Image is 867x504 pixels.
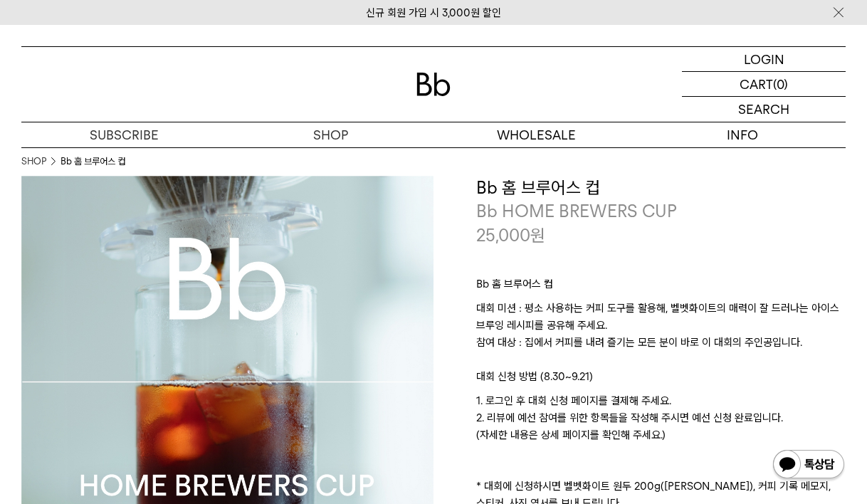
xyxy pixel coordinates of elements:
[433,122,640,147] p: WHOLESALE
[476,300,846,368] p: 대회 미션 : 평소 사용하는 커피 도구를 활용해, 벨벳화이트의 매력이 잘 드러나는 아이스 브루잉 레시피를 공유해 주세요. 참여 대상 : 집에서 커피를 내려 즐기는 모든 분이 ...
[640,122,846,147] p: INFO
[772,448,846,483] img: 카카오톡 채널 1:1 채팅 버튼
[476,199,846,224] p: Bb HOME BREWERS CUP
[476,224,545,248] p: 25,000
[416,73,451,96] img: 로고
[682,72,846,97] a: CART (0)
[476,275,846,300] p: Bb 홈 브루어스 컵
[740,72,773,96] p: CART
[476,368,846,392] p: 대회 신청 방법 (8.30~9.21)
[366,6,501,19] a: 신규 회원 가입 시 3,000원 할인
[476,176,846,200] h3: Bb 홈 브루어스 컵
[21,154,46,169] a: SHOP
[682,47,846,72] a: LOGIN
[738,97,789,122] p: SEARCH
[21,122,228,147] a: SUBSCRIBE
[530,225,545,246] span: 원
[228,122,434,147] a: SHOP
[744,47,784,71] p: LOGIN
[773,72,788,96] p: (0)
[61,154,125,169] li: Bb 홈 브루어스 컵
